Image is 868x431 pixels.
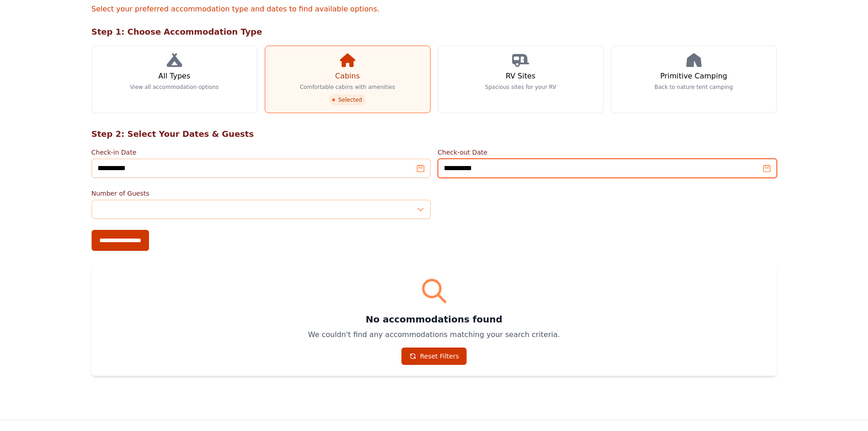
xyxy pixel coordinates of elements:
a: Reset Filters [401,348,467,365]
h3: All Types [158,71,190,82]
h3: Cabins [335,71,360,82]
p: Back to nature tent camping [655,83,733,91]
a: All Types View all accommodation options [92,46,257,113]
span: Selected [329,94,365,105]
p: Spacious sites for your RV [485,83,556,91]
p: Select your preferred accommodation type and dates to find available options. [92,4,777,15]
label: Number of Guests [92,189,431,198]
a: RV Sites Spacious sites for your RV [438,46,604,113]
label: Check-in Date [92,148,431,157]
a: Primitive Camping Back to nature tent camping [611,46,777,113]
a: Cabins Comfortable cabins with amenities Selected [265,46,431,113]
h3: RV Sites [506,71,535,82]
h3: No accommodations found [103,313,766,326]
p: We couldn't find any accommodations matching your search criteria. [103,329,766,340]
p: Comfortable cabins with amenities [300,83,395,91]
h3: Primitive Camping [660,71,727,82]
h2: Step 2: Select Your Dates & Guests [92,128,777,140]
h2: Step 1: Choose Accommodation Type [92,26,777,38]
label: Check-out Date [438,148,777,157]
p: View all accommodation options [130,83,219,91]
